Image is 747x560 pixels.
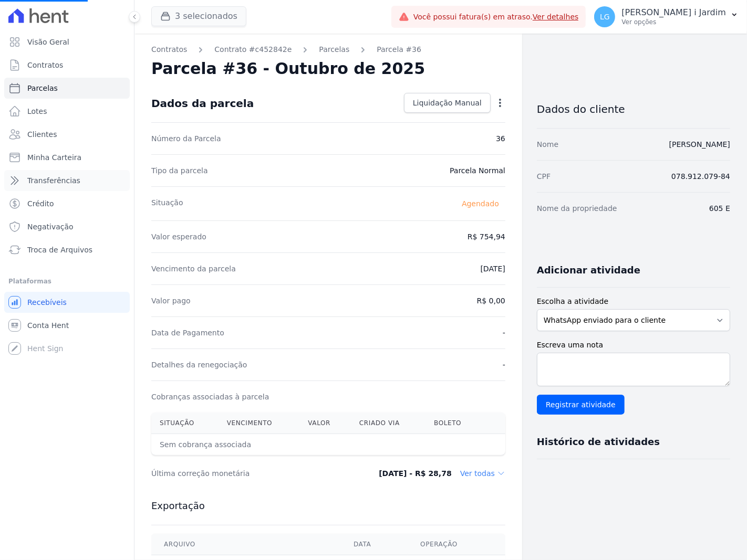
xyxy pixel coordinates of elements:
[537,340,730,351] label: Escreva uma nota
[4,170,130,191] a: Transferências
[27,320,69,331] span: Conta Hent
[621,18,726,26] p: Ver opções
[214,44,292,55] a: Contrato #c452842e
[299,413,351,434] th: Valor
[413,12,579,23] span: Você possui fatura(s) em atraso.
[151,327,224,338] dt: Data de Pagamento
[151,44,187,55] a: Contratos
[481,263,505,274] dd: [DATE]
[379,468,452,479] dd: [DATE] - R$ 28,78
[351,413,426,434] th: Criado via
[27,297,67,308] span: Recebíveis
[4,147,130,168] a: Minha Carteira
[151,6,246,26] button: 3 selecionados
[27,198,54,209] span: Crédito
[4,315,130,336] a: Conta Hent
[537,203,617,214] dt: Nome da propriedade
[151,59,425,78] h2: Parcela #36 - Outubro de 2025
[503,327,505,338] dd: -
[151,133,221,144] dt: Número da Parcela
[426,413,483,434] th: Boleto
[537,296,730,307] label: Escolha a atividade
[537,103,730,115] h3: Dados do cliente
[341,534,408,555] th: Data
[496,133,505,144] dd: 36
[671,171,730,182] dd: 078.912.079-84
[477,295,505,306] dd: R$ 0,00
[151,434,426,456] th: Sem cobrança associada
[319,44,349,55] a: Parcelas
[151,500,505,512] h3: Exportação
[4,31,130,52] a: Visão Geral
[404,93,491,113] a: Liquidação Manual
[537,264,640,277] h3: Adicionar atividade
[450,165,505,176] dd: Parcela Normal
[151,97,254,110] div: Dados da parcela
[4,101,130,122] a: Lotes
[27,83,58,93] span: Parcelas
[151,295,191,306] dt: Valor pago
[27,175,80,186] span: Transferências
[151,534,341,555] th: Arquivo
[621,7,726,18] p: [PERSON_NAME] i Jardim
[27,37,69,47] span: Visão Geral
[4,78,130,99] a: Parcelas
[151,360,247,370] dt: Detalhes da renegociação
[455,197,505,210] span: Agendado
[408,534,505,555] th: Operação
[151,263,236,274] dt: Vencimento da parcela
[4,292,130,313] a: Recebíveis
[503,360,505,370] dd: -
[151,197,183,210] dt: Situação
[460,468,505,479] dd: Ver todas
[151,468,360,479] dt: Última correção monetária
[151,231,206,242] dt: Valor esperado
[377,44,421,55] a: Parcela #36
[151,392,269,402] dt: Cobranças associadas à parcela
[151,165,208,176] dt: Tipo da parcela
[600,13,610,20] span: LG
[27,152,81,163] span: Minha Carteira
[413,98,482,108] span: Liquidação Manual
[709,203,730,214] dd: 605 E
[4,55,130,76] a: Contratos
[537,395,625,415] input: Registrar atividade
[151,413,219,434] th: Situação
[27,245,92,255] span: Troca de Arquivos
[4,216,130,237] a: Negativação
[27,60,63,70] span: Contratos
[4,239,130,260] a: Troca de Arquivos
[8,275,126,288] div: Plataformas
[669,140,730,149] a: [PERSON_NAME]
[586,2,747,31] button: LG [PERSON_NAME] i Jardim Ver opções
[27,106,47,117] span: Lotes
[468,231,505,242] dd: R$ 754,94
[27,221,74,232] span: Negativação
[219,413,300,434] th: Vencimento
[537,171,551,182] dt: CPF
[4,124,130,145] a: Clientes
[533,13,579,21] a: Ver detalhes
[4,193,130,214] a: Crédito
[151,44,505,55] nav: Breadcrumb
[27,129,57,140] span: Clientes
[537,436,660,448] h3: Histórico de atividades
[537,139,558,150] dt: Nome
